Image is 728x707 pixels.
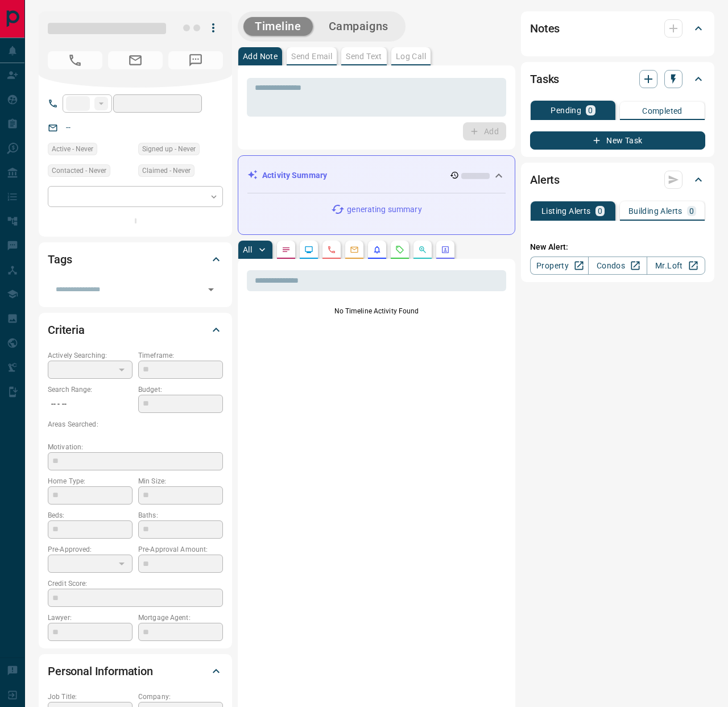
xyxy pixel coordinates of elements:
div: Personal Information [48,658,223,685]
p: Completed [642,107,682,115]
button: Timeline [243,17,313,36]
p: Timeframe: [138,350,223,361]
span: Claimed - Never [142,165,191,176]
svg: Emails [350,245,359,254]
button: Campaigns [317,17,400,36]
p: New Alert: [530,241,705,253]
svg: Agent Actions [441,245,450,254]
span: No Email [108,51,163,69]
p: No Timeline Activity Found [247,306,506,316]
p: Credit Score: [48,578,223,589]
h2: Tasks [530,70,559,88]
button: Open [203,282,219,297]
div: Tasks [530,65,705,93]
h2: Tags [48,250,72,268]
p: 0 [598,207,602,215]
p: Add Note [243,52,278,60]
p: Baths: [138,510,223,520]
p: All [243,246,252,254]
div: Activity Summary [247,165,506,186]
p: Lawyer: [48,613,133,623]
p: Listing Alerts [541,207,591,215]
p: generating summary [347,204,421,216]
p: -- - -- [48,395,133,414]
p: Pending [551,106,581,114]
p: Budget: [138,384,223,395]
h2: Alerts [530,171,560,189]
a: Property [530,257,589,275]
p: Motivation: [48,442,223,452]
svg: Notes [282,245,291,254]
a: Mr.Loft [647,257,705,275]
h2: Criteria [48,321,85,339]
a: Condos [588,257,647,275]
p: 0 [588,106,593,114]
svg: Listing Alerts [373,245,382,254]
svg: Lead Browsing Activity [304,245,313,254]
p: Min Size: [138,476,223,486]
p: 0 [689,207,694,215]
p: Pre-Approved: [48,544,133,555]
p: Activity Summary [262,169,327,181]
p: Job Title: [48,692,133,702]
div: Alerts [530,166,705,193]
p: Search Range: [48,384,133,395]
div: Tags [48,246,223,273]
p: Actively Searching: [48,350,133,361]
p: Building Alerts [628,207,682,215]
svg: Requests [395,245,404,254]
span: Signed up - Never [142,143,196,155]
span: Active - Never [52,143,93,155]
h2: Notes [530,19,560,38]
span: Contacted - Never [52,165,106,176]
p: Home Type: [48,476,133,486]
div: Criteria [48,316,223,344]
p: Areas Searched: [48,419,223,429]
p: Pre-Approval Amount: [138,544,223,555]
div: Notes [530,15,705,42]
button: New Task [530,131,705,150]
h2: Personal Information [48,662,153,680]
span: No Number [168,51,223,69]
p: Beds: [48,510,133,520]
svg: Opportunities [418,245,427,254]
svg: Calls [327,245,336,254]
a: -- [66,123,71,132]
p: Company: [138,692,223,702]
span: No Number [48,51,102,69]
p: Mortgage Agent: [138,613,223,623]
